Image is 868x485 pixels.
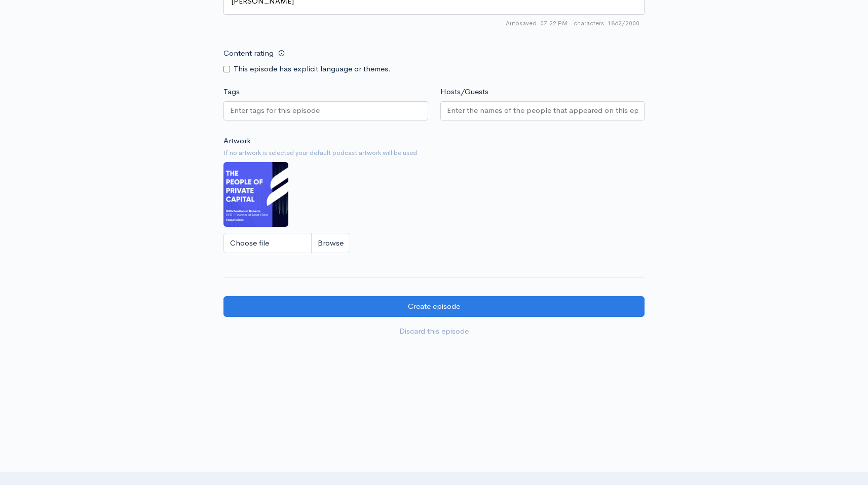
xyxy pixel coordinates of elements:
[506,19,568,28] span: Autosaved: 07:22 PM
[440,86,488,98] label: Hosts/Guests
[223,296,645,317] input: Create episode
[447,105,638,116] input: Enter the names of the people that appeared on this episode
[223,86,240,98] label: Tags
[230,105,321,116] input: Enter tags for this episode
[234,63,391,75] label: This episode has explicit language or themes.
[223,148,645,158] small: If no artwork is selected your default podcast artwork will be used
[223,135,251,147] label: Artwork
[223,43,274,64] label: Content rating
[574,19,639,28] span: 1862/2000
[223,321,645,342] a: Discard this episode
